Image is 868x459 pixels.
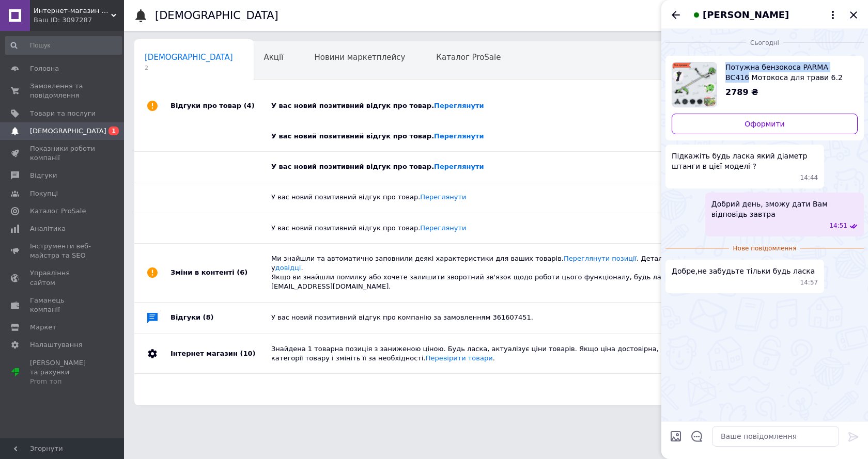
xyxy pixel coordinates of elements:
[30,207,86,216] span: Каталог ProSale
[271,254,744,292] div: Ми знайшли та автоматично заповнили деякі характеристики для ваших товарів. . Детальніше про функ...
[271,132,729,141] div: У вас новий позитивний відгук про товар.
[672,62,717,107] img: 6774943708_w640_h640_moschnaya-benzokosa-parma.jpg
[670,9,682,21] button: Назад
[34,15,124,25] div: Ваш ID: 3097287
[436,53,501,62] span: Каталог ProSale
[672,114,858,134] a: Оформити
[665,37,864,48] div: 12.10.2025
[729,244,801,253] span: Нове повідомлення
[703,8,789,22] span: [PERSON_NAME]
[145,64,233,72] span: 2
[30,64,59,73] span: Головна
[426,354,493,362] a: Перевірити товари
[30,296,96,314] span: Гаманець компанії
[847,9,860,21] button: Закрити
[264,53,284,62] span: Акції
[30,268,96,287] span: Управління сайтом
[203,313,214,321] span: (8)
[30,82,96,100] span: Замовлення та повідомлення
[271,313,744,322] div: У вас новий позитивний відгук про компанію за замовленням 361607451.
[690,430,704,443] button: Відкрити шаблони відповідей
[725,62,849,83] span: Потужна бензокоса PARMA ВС416 Мотокоса для трави 6.2 к. з [PERSON_NAME] тример-косилка
[30,144,96,163] span: Показники роботи компанії
[672,266,815,276] span: Добре,не забудьте тільки будь ласка
[155,9,278,22] h1: [DEMOGRAPHIC_DATA]
[275,264,301,272] a: довідці
[434,102,484,109] a: Переглянути
[420,224,466,232] a: Переглянути
[271,101,744,110] div: У вас новий позитивний відгук про товар.
[314,53,405,62] span: Новини маркетплейсу
[30,242,96,260] span: Інструменти веб-майстра та SEO
[434,132,484,140] a: Переглянути
[800,173,818,182] span: 14:44 12.10.2025
[5,36,122,55] input: Пошук
[109,126,119,135] span: 1
[271,224,729,233] div: У вас новий позитивний відгук про товар.
[34,6,111,15] span: Интернет-магазин Zhuk
[30,109,96,118] span: Товари та послуги
[564,255,637,262] a: Переглянути позиції
[434,163,484,170] a: Переглянути
[711,199,858,219] span: Добрий день, зможу дати Вам відповідь завтра
[271,344,744,363] div: Знайдена 1 товарна позиція з заниженою ціною. Будь ласка, актуалізує ціни товарів. Якщо ціна дост...
[420,193,466,201] a: Переглянути
[30,224,66,233] span: Аналітика
[237,268,247,276] span: (6)
[30,126,106,136] span: [DEMOGRAPHIC_DATA]
[171,244,271,302] div: Зміни в контенті
[244,102,255,109] span: (4)
[271,162,729,171] div: У вас новий позитивний відгук про товар.
[30,323,56,332] span: Маркет
[672,151,818,171] span: Підкажіть будь ласка який діаметр штанги в цієї моделі ?
[746,39,783,48] span: Сьогодні
[725,87,758,97] span: 2789 ₴
[30,358,96,387] span: [PERSON_NAME] та рахунки
[271,193,729,202] div: У вас новий позитивний відгук про товар.
[171,90,271,121] div: Відгуки про товар
[145,53,233,62] span: [DEMOGRAPHIC_DATA]
[690,8,839,22] button: [PERSON_NAME]
[171,334,271,373] div: Інтернет магазин
[30,171,57,180] span: Відгуки
[171,303,271,334] div: Відгуки
[672,62,858,107] a: Переглянути товар
[30,189,58,198] span: Покупці
[829,221,847,230] span: 14:51 12.10.2025
[240,350,255,357] span: (10)
[800,278,818,287] span: 14:57 12.10.2025
[30,340,83,350] span: Налаштування
[30,377,96,386] div: Prom топ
